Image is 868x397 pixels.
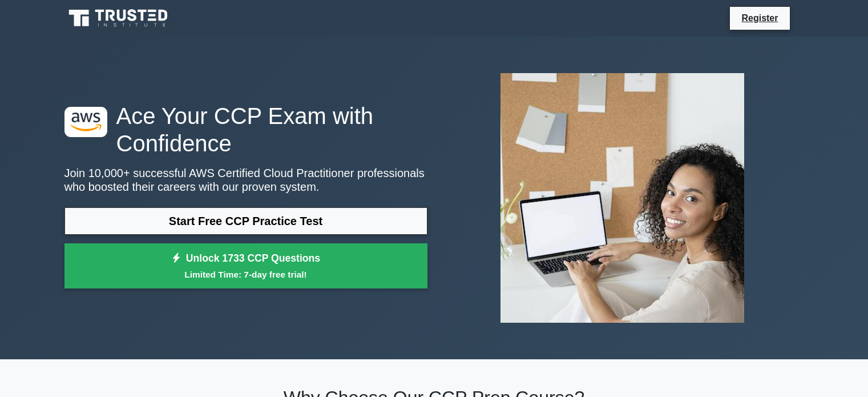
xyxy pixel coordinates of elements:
[64,243,427,289] a: Unlock 1733 CCP QuestionsLimited Time: 7-day free trial!
[64,102,427,157] h1: Ace Your CCP Exam with Confidence
[64,166,427,194] p: Join 10,000+ successful AWS Certified Cloud Practitioner professionals who boosted their careers ...
[734,11,785,25] a: Register
[64,207,427,235] a: Start Free CCP Practice Test
[79,268,413,281] small: Limited Time: 7-day free trial!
